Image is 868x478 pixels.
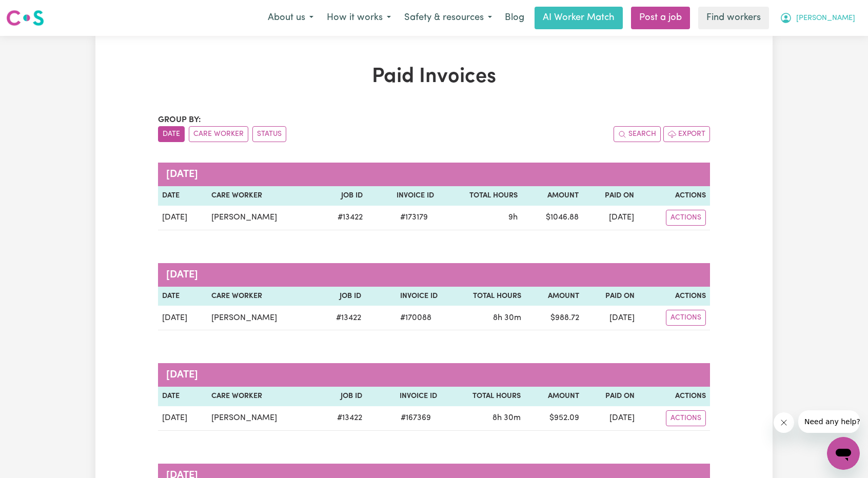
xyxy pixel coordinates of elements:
th: Total Hours [438,186,522,206]
span: 8 hours 30 minutes [492,414,521,422]
span: Group by: [158,116,201,124]
button: sort invoices by care worker [189,126,248,142]
th: Amount [522,186,583,206]
button: How it works [320,7,398,29]
button: Actions [666,210,706,226]
td: [DATE] [158,306,207,330]
td: [DATE] [583,306,639,330]
th: Amount [525,287,584,306]
a: Find workers [698,7,769,29]
span: # 170088 [394,312,438,324]
img: Careseekers logo [6,9,44,27]
button: Search [614,126,661,142]
caption: [DATE] [158,263,710,287]
th: Actions [638,186,710,206]
button: Actions [666,410,706,426]
th: Job ID [317,186,366,206]
th: Date [158,287,207,306]
th: Total Hours [441,387,525,406]
button: Export [663,126,710,142]
td: $ 952.09 [525,406,583,431]
iframe: Message from company [798,410,860,433]
button: My Account [773,7,862,29]
span: # 167369 [394,412,437,424]
th: Date [158,387,207,406]
th: Total Hours [442,287,525,306]
button: Safety & resources [398,7,499,29]
th: Actions [639,387,710,406]
a: AI Worker Match [535,7,623,29]
iframe: Close message [774,412,794,433]
a: Careseekers logo [6,6,44,30]
th: Care Worker [207,186,317,206]
th: Actions [639,287,710,306]
td: [DATE] [158,406,207,431]
td: [DATE] [158,206,207,230]
th: Invoice ID [365,287,442,306]
button: About us [261,7,320,29]
td: $ 1046.88 [522,206,583,230]
th: Paid On [583,186,638,206]
th: Job ID [316,287,365,306]
th: Amount [525,387,583,406]
th: Care Worker [207,287,317,306]
td: [PERSON_NAME] [207,406,317,431]
span: 8 hours 30 minutes [493,314,521,322]
span: 9 hours [508,213,518,222]
td: [PERSON_NAME] [207,206,317,230]
th: Paid On [583,387,639,406]
td: # 13422 [317,406,366,431]
button: Actions [666,310,706,326]
th: Invoice ID [366,387,442,406]
h1: Paid Invoices [158,65,710,89]
span: Need any help? [6,7,62,15]
button: sort invoices by date [158,126,185,142]
td: [DATE] [583,206,638,230]
a: Post a job [631,7,690,29]
td: [PERSON_NAME] [207,306,317,330]
th: Paid On [583,287,639,306]
iframe: Button to launch messaging window [827,437,860,470]
th: Care Worker [207,387,317,406]
td: # 13422 [317,206,366,230]
caption: [DATE] [158,163,710,186]
th: Date [158,186,207,206]
span: [PERSON_NAME] [796,13,855,24]
td: [DATE] [583,406,639,431]
td: # 13422 [316,306,365,330]
span: # 173179 [394,211,434,224]
caption: [DATE] [158,363,710,387]
a: Blog [499,7,530,29]
th: Invoice ID [367,186,439,206]
th: Job ID [317,387,366,406]
button: sort invoices by paid status [252,126,286,142]
td: $ 988.72 [525,306,584,330]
